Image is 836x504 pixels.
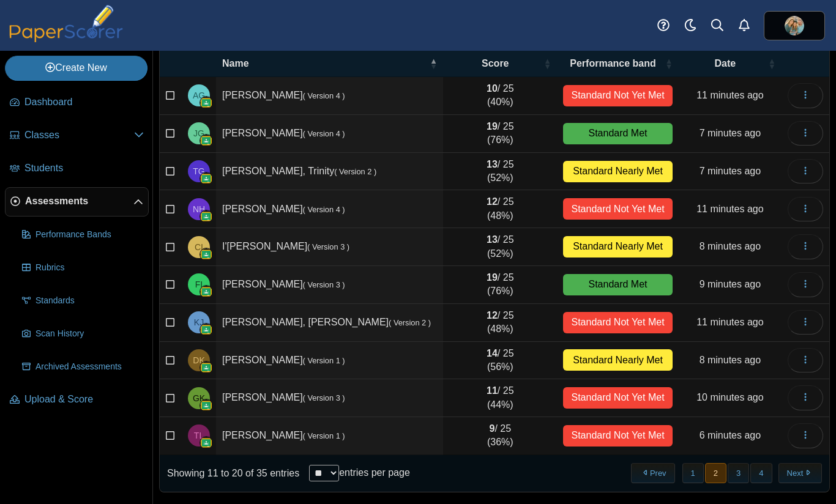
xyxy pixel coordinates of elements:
div: Standard Met [563,274,673,295]
a: Alerts [731,12,758,39]
span: Timothy Kemp [785,16,804,35]
img: googleClassroom-logo.png [200,437,212,449]
img: googleClassroom-logo.png [200,399,212,412]
td: I'[PERSON_NAME] [216,228,443,266]
div: Standard Nearly Met [563,161,673,182]
span: Name [222,57,427,70]
td: [PERSON_NAME] [216,379,443,417]
span: Performance band [563,57,663,70]
span: Avalyn Gaertner [193,91,205,100]
span: Norah Hodzic [193,205,205,213]
small: ( Version 3 ) [307,242,349,251]
b: 10 [487,83,498,94]
span: Daniel Kang [193,356,204,365]
div: Standard Not Yet Met [563,387,673,409]
button: 3 [728,463,749,483]
time: Oct 6, 2025 at 6:27 PM [700,128,761,138]
span: Teresa Lam [194,431,204,440]
time: Oct 6, 2025 at 6:25 PM [700,241,761,251]
button: 2 [705,463,726,483]
img: PaperScorer [5,5,127,42]
span: Trinity Gerald [193,167,204,176]
span: Performance Bands [35,229,144,241]
img: googleClassroom-logo.png [200,135,212,147]
label: entries per page [339,467,410,478]
b: 13 [487,159,498,169]
span: Rubrics [35,262,144,274]
td: [PERSON_NAME], [PERSON_NAME] [216,304,443,342]
a: Standards [17,286,149,316]
td: / 25 (48%) [443,190,557,228]
time: Oct 6, 2025 at 6:25 PM [700,355,761,365]
span: Standards [35,295,144,307]
span: Score [449,57,541,70]
div: Standard Not Yet Met [563,312,673,333]
small: ( Version 4 ) [303,205,345,214]
span: Farah Issa [195,280,203,289]
img: googleClassroom-logo.png [200,248,212,261]
img: googleClassroom-logo.png [200,286,212,298]
a: Dashboard [5,88,149,117]
td: [PERSON_NAME] [216,417,443,455]
time: Oct 6, 2025 at 6:23 PM [696,392,763,402]
time: Oct 6, 2025 at 6:22 PM [696,204,763,214]
td: [PERSON_NAME] [216,77,443,115]
small: ( Version 3 ) [303,393,345,402]
div: Standard Not Yet Met [563,85,673,106]
img: ps.7R70R2c4AQM5KRlH [785,16,804,35]
span: Assessments [25,195,133,208]
span: Performance band : Activate to sort [665,57,673,70]
time: Oct 6, 2025 at 6:22 PM [696,317,763,327]
span: Dashboard [24,95,144,109]
a: Rubrics [17,253,149,283]
img: googleClassroom-logo.png [200,210,212,223]
div: Standard Nearly Met [563,236,673,258]
img: googleClassroom-logo.png [200,361,212,374]
span: Kennedy Jackson [194,318,204,327]
b: 19 [487,272,498,283]
span: Date [685,57,766,70]
a: Assessments [5,187,149,217]
small: ( Version 2 ) [334,167,376,176]
td: / 25 (52%) [443,153,557,191]
b: 12 [487,196,498,207]
time: Oct 6, 2025 at 6:27 PM [700,430,761,440]
div: Standard Not Yet Met [563,425,673,447]
span: Archived Assessments [35,361,144,373]
span: Upload & Score [24,393,144,406]
a: Performance Bands [17,220,149,250]
button: 1 [682,463,704,483]
a: Archived Assessments [17,352,149,382]
td: [PERSON_NAME] [216,266,443,304]
span: Scan History [35,328,144,340]
div: Showing 11 to 20 of 35 entries [160,455,299,492]
td: / 25 (44%) [443,379,557,417]
b: 13 [487,234,498,245]
span: Caleb I'Anson [195,243,203,251]
time: Oct 6, 2025 at 6:24 PM [700,279,761,289]
td: / 25 (52%) [443,228,557,266]
a: Create New [5,56,147,80]
td: [PERSON_NAME] [216,115,443,153]
td: [PERSON_NAME] [216,190,443,228]
td: / 25 (76%) [443,115,557,153]
td: / 25 (48%) [443,304,557,342]
small: ( Version 3 ) [303,280,345,289]
div: Standard Nearly Met [563,349,673,371]
nav: pagination [630,463,822,483]
small: ( Version 1 ) [303,431,345,440]
span: Students [24,161,144,175]
b: 19 [487,121,498,132]
span: Gwyneth Kitagawa [193,394,205,402]
div: Standard Not Yet Met [563,198,673,220]
span: Score : Activate to sort [543,57,551,70]
img: googleClassroom-logo.png [200,172,212,185]
td: [PERSON_NAME] [216,342,443,380]
small: ( Version 1 ) [303,356,345,365]
time: Oct 6, 2025 at 6:26 PM [700,166,761,176]
span: Date : Activate to sort [768,57,775,70]
time: Oct 6, 2025 at 6:22 PM [696,90,763,100]
a: ps.7R70R2c4AQM5KRlH [764,11,825,40]
small: ( Version 4 ) [303,91,345,100]
button: Next [778,463,822,483]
